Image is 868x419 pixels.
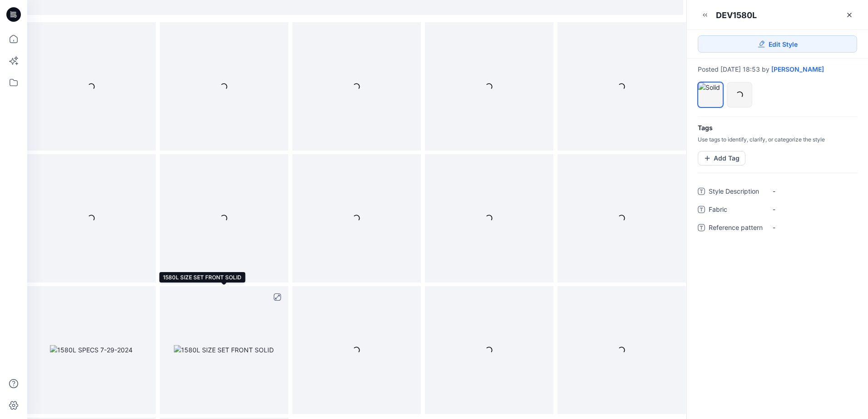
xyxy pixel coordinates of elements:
img: 1580L SIZE SET FRONT SOLID [174,345,274,355]
span: - [773,186,851,196]
span: - [773,223,851,232]
p: Use tags to identify, clarify, or categorize the style [687,136,868,144]
span: Edit Style [769,39,798,49]
button: Add Tag [698,151,745,166]
span: Reference pattern [709,222,763,235]
h4: Tags [687,124,868,132]
button: Minimize [698,8,712,22]
span: Style Description [709,186,763,199]
div: Posted [DATE] 18:53 by [698,66,857,73]
span: - [773,205,851,214]
div: DEV1580L [716,10,757,21]
img: 1580L SPECS 7-29-2024 [50,345,133,355]
a: Edit Style [698,35,857,53]
a: [PERSON_NAME] [771,66,824,73]
span: Fabric [709,204,763,217]
a: Close Style Presentation [842,8,857,22]
div: Solid [698,82,723,107]
button: full screen [270,290,285,304]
